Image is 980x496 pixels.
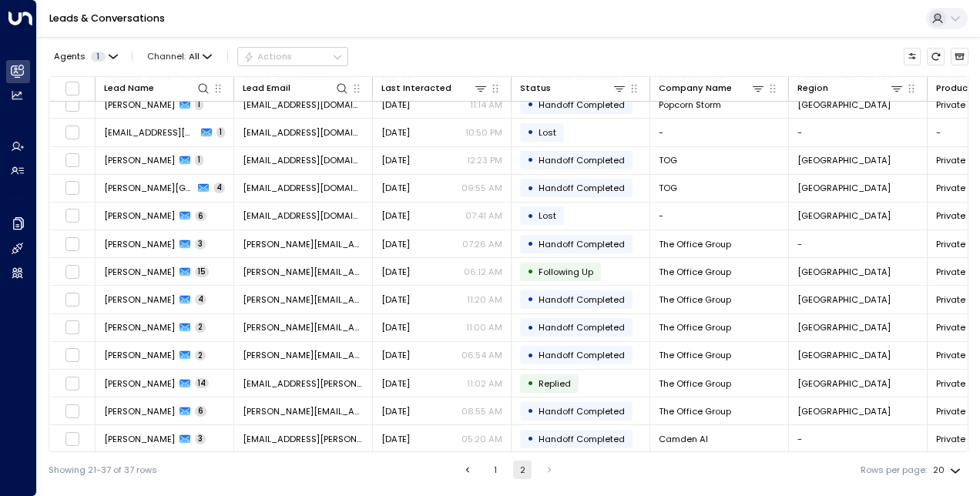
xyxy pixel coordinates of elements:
span: Replied [539,377,571,390]
div: • [527,428,534,449]
span: Maisie.King@theofficegroup.com [243,293,364,306]
span: The Office Group [659,349,731,361]
span: Yesterday [381,99,410,111]
button: Archived Leads [951,48,968,65]
p: 11:02 AM [467,377,502,390]
span: Toggle select all [65,81,80,96]
div: Company Name [659,81,732,96]
nav: pagination navigation [458,461,560,479]
span: London [797,99,891,111]
span: Toggle select row [65,320,80,335]
span: Toggle select row [65,236,80,252]
div: Status [520,81,626,96]
span: Maisie King [104,321,175,333]
td: - [650,119,789,146]
p: 06:54 AM [461,349,502,361]
span: Toggle select row [65,180,80,196]
span: Handoff Completed [539,349,625,361]
span: Channel: [143,48,217,65]
span: Aug 14, 2025 [381,377,410,390]
span: rayan.habbab@gmail.com [243,209,364,222]
div: • [527,400,534,421]
span: Cambridge [797,182,891,194]
span: London [797,154,891,166]
span: London [797,377,891,390]
div: Lead Email [243,81,290,96]
p: 09:55 AM [461,182,502,194]
span: 1 [216,127,225,138]
span: Aug 14, 2025 [381,293,410,306]
span: 3 [195,434,206,444]
span: The Office Group [659,405,731,417]
p: 11:14 AM [470,99,502,111]
span: Toggle select row [65,152,80,168]
div: • [527,317,534,338]
span: Maisie.King@theofficegroup.com [243,321,364,333]
span: Toggle select row [65,264,80,280]
div: Status [520,81,551,96]
button: Go to page 1 [486,461,505,479]
span: Toggle select row [65,208,80,223]
span: 6 [195,211,206,222]
div: • [527,373,534,394]
span: Toggle select row [65,431,80,447]
button: page 2 [513,461,532,479]
div: Lead Email [243,81,349,96]
span: Rocio.delHoyo@theofficegroup.com [243,266,364,278]
div: Button group with a nested menu [237,47,348,65]
p: 07:26 AM [462,238,502,250]
button: Actions [237,47,348,65]
div: Company Name [659,81,765,96]
div: Showing 21-37 of 37 rows [49,464,157,477]
span: London [797,321,891,333]
span: TOG [659,182,677,194]
span: Aug 15, 2025 [381,238,410,250]
td: - [789,119,928,146]
span: Handoff Completed [539,405,625,417]
p: 11:20 AM [467,293,502,306]
div: Last Interacted [381,81,488,96]
div: Last Interacted [381,81,451,96]
p: 05:20 AM [461,433,502,445]
span: The Office Group [659,238,731,250]
span: nicolab+1@theofficegroup.com [243,99,364,111]
span: Lost [539,126,556,139]
div: Region [797,81,828,96]
div: • [527,122,534,142]
p: 08:55 AM [461,405,502,417]
span: Aug 15, 2025 [381,266,410,278]
span: The Office Group [659,266,731,278]
span: Santiago Compostela [104,182,193,194]
td: - [650,203,789,230]
button: Channel:All [143,48,217,65]
p: 12:23 PM [467,154,502,166]
div: Lead Name [104,81,210,96]
span: Toggle select row [65,347,80,363]
span: Aug 15, 2025 [381,154,410,166]
span: Aug 14, 2025 [381,349,410,361]
div: • [527,289,534,310]
span: The Office Group [659,321,731,333]
span: Toggle select row [65,125,80,140]
div: 20 [933,461,964,480]
span: Aug 14, 2025 [381,405,410,417]
span: charlie.home+testfriday2@gmail.com [243,154,364,166]
span: 1 [195,155,203,166]
span: Handoff Completed [539,182,625,194]
span: Handoff Completed [539,293,625,306]
span: Handoff Completed [539,238,625,250]
button: Go to previous page [458,461,477,479]
span: Handoff Completed [539,321,625,333]
span: 2 [195,322,206,333]
div: • [527,94,534,115]
span: Agents [54,52,86,61]
span: London [797,266,891,278]
p: 06:12 AM [464,266,502,278]
span: Rayan Habbab [104,209,175,222]
td: - [789,230,928,257]
button: Customize [904,48,921,65]
span: Aug 15, 2025 [381,182,410,194]
span: Toggle select row [65,97,80,112]
p: 11:00 AM [466,321,502,333]
span: Refresh [927,48,945,65]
